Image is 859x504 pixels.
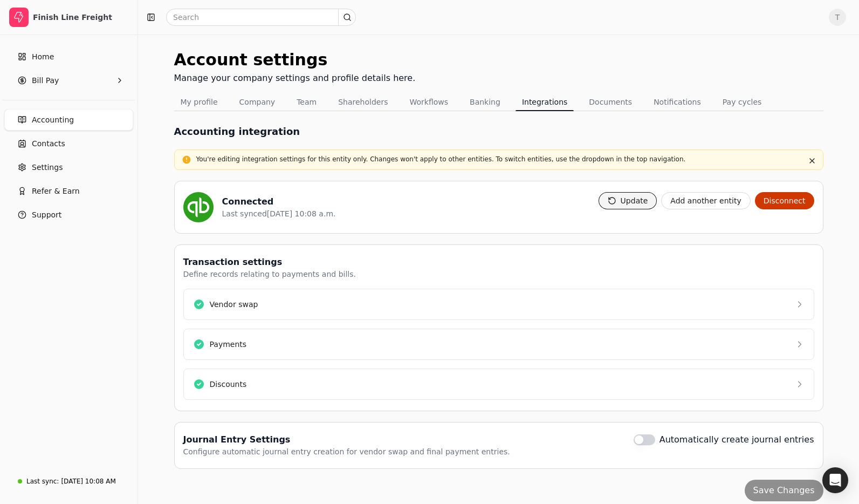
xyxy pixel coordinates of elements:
div: [DATE] 10:08 AM [61,476,115,486]
nav: Tabs [174,93,823,111]
a: Settings [4,156,133,178]
div: Last sync: [26,476,59,486]
button: Banking [463,93,507,111]
span: Bill Pay [32,75,59,86]
div: Configure automatic journal entry creation for vendor swap and final payment entries. [183,446,510,458]
button: Bill Pay [4,70,133,91]
button: Vendor swap [183,289,814,320]
div: Transaction settings [183,256,356,269]
span: Support [32,209,61,221]
button: Workflows [403,93,455,111]
span: Settings [32,162,63,173]
input: Search [166,9,356,26]
button: Integrations [516,93,574,111]
button: Support [4,204,133,226]
div: Journal Entry Settings [183,433,510,446]
button: Discounts [183,369,814,400]
label: Automatically create journal entries [659,433,814,446]
button: T [829,9,846,26]
button: Update [599,192,657,209]
div: Last synced [DATE] 10:08 a.m. [222,208,336,220]
div: Open Intercom Messenger [822,467,848,493]
p: You're editing integration settings for this entity only. Changes won't apply to other entities. ... [196,154,801,164]
button: Disconnect [755,192,814,209]
button: Company [233,93,282,111]
button: Refer & Earn [4,180,133,202]
button: Pay cycles [716,93,768,111]
span: Accounting [32,114,74,126]
span: Home [32,51,54,63]
div: Payments [210,339,247,350]
button: Documents [582,93,638,111]
a: Accounting [4,109,133,131]
button: My profile [174,93,224,111]
a: Contacts [4,133,133,154]
div: Connected [222,195,336,208]
div: Finish Line Freight [33,12,128,23]
button: Automatically create journal entries [634,434,655,445]
div: Discounts [210,379,247,390]
button: Shareholders [332,93,394,111]
span: Contacts [32,138,65,149]
div: Account settings [174,47,416,72]
button: Add another entity [661,192,750,209]
div: Manage your company settings and profile details here. [174,72,416,85]
div: Define records relating to payments and bills. [183,269,356,280]
button: Payments [183,329,814,360]
h1: Accounting integration [174,124,300,139]
button: Notifications [647,93,707,111]
span: Refer & Earn [32,186,80,197]
a: Last sync:[DATE] 10:08 AM [4,472,133,491]
a: Home [4,46,133,67]
div: Vendor swap [210,299,258,310]
button: Team [290,93,323,111]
